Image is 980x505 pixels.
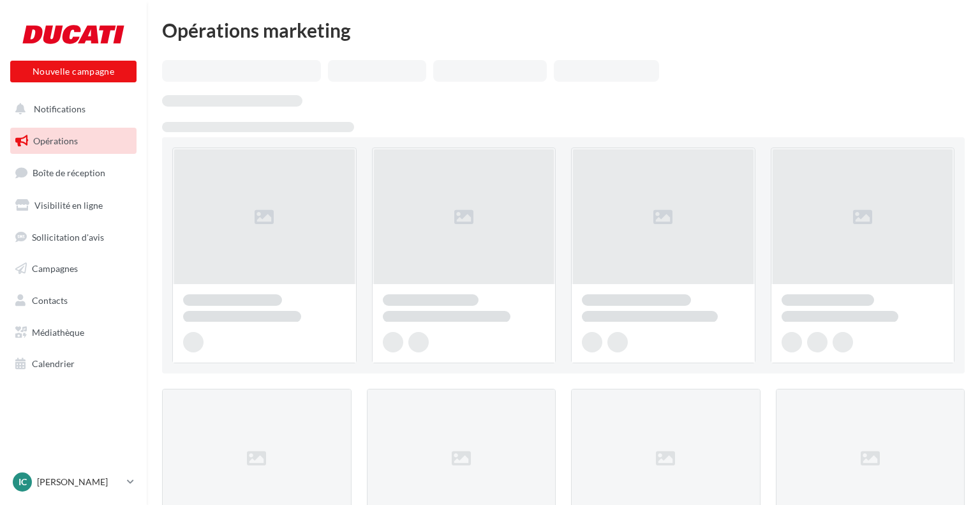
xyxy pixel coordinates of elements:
[8,287,139,314] a: Contacts
[8,192,139,219] a: Visibilité en ligne
[32,327,84,338] span: Médiathèque
[162,20,965,40] div: Opérations marketing
[10,61,137,82] button: Nouvelle campagne
[32,295,68,306] span: Contacts
[32,358,75,369] span: Calendrier
[37,476,122,488] p: [PERSON_NAME]
[8,96,134,123] button: Notifications
[8,350,139,377] a: Calendrier
[32,263,78,274] span: Campagnes
[10,470,137,494] a: IC [PERSON_NAME]
[19,476,27,488] span: IC
[33,135,78,146] span: Opérations
[34,103,85,114] span: Notifications
[34,200,103,211] span: Visibilité en ligne
[8,319,139,346] a: Médiathèque
[8,159,139,186] a: Boîte de réception
[33,167,105,178] span: Boîte de réception
[8,255,139,282] a: Campagnes
[8,128,139,155] a: Opérations
[8,224,139,251] a: Sollicitation d'avis
[32,231,104,242] span: Sollicitation d'avis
